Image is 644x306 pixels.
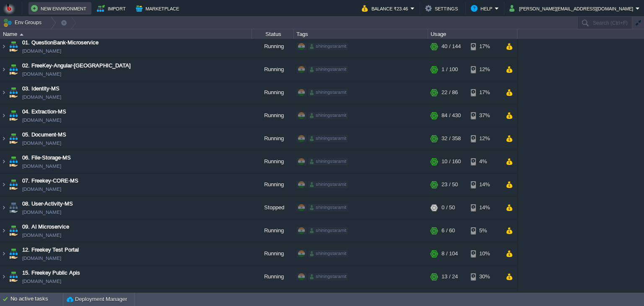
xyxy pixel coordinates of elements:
button: Settings [425,3,460,13]
div: Running [252,81,294,104]
div: Name [1,29,252,39]
div: Running [252,265,294,288]
img: AMDAwAAAACH5BAEAAAAALAAAAAABAAEAAAICRAEAOw== [8,242,19,265]
div: shiningstaramit [308,158,348,165]
img: AMDAwAAAACH5BAEAAAAALAAAAAABAAEAAAICRAEAOw== [8,173,19,196]
button: Balance ₹23.46 [362,3,410,13]
img: AMDAwAAAACH5BAEAAAAALAAAAAABAAEAAAICRAEAOw== [8,127,19,150]
div: 32 / 358 [441,127,461,150]
button: [PERSON_NAME][EMAIL_ADDRESS][DOMAIN_NAME] [509,3,636,13]
div: Running [252,150,294,173]
div: No active tasks [10,293,63,306]
span: 02. FreeKey-Angular-[GEOGRAPHIC_DATA] [22,62,131,70]
img: AMDAwAAAACH5BAEAAAAALAAAAAABAAEAAAICRAEAOw== [0,219,7,242]
a: 09. AI Microservice [22,223,69,231]
div: 22 / 86 [441,81,458,104]
a: 12. Freekey Test Portal [22,246,79,254]
a: [DOMAIN_NAME] [22,185,61,193]
div: 0 / 50 [441,196,455,219]
a: [DOMAIN_NAME] [22,116,61,124]
div: Running [252,127,294,150]
div: shiningstaramit [308,181,348,188]
div: 12% [471,127,498,150]
div: 1 / 100 [441,58,458,81]
img: AMDAwAAAACH5BAEAAAAALAAAAAABAAEAAAICRAEAOw== [0,127,7,150]
a: [DOMAIN_NAME] [22,208,61,216]
img: AMDAwAAAACH5BAEAAAAALAAAAAABAAEAAAICRAEAOw== [8,58,19,81]
div: 10% [471,242,498,265]
div: Usage [428,29,517,39]
a: 04. Extraction-MS [22,108,66,116]
div: shiningstaramit [308,250,348,257]
img: Bitss Techniques [3,2,16,15]
a: [DOMAIN_NAME] [22,162,61,170]
div: shiningstaramit [308,204,348,211]
div: 13 / 24 [441,265,458,288]
div: 17% [471,81,498,104]
div: shiningstaramit [308,273,348,280]
img: AMDAwAAAACH5BAEAAAAALAAAAAABAAEAAAICRAEAOw== [0,150,7,173]
img: AMDAwAAAACH5BAEAAAAALAAAAAABAAEAAAICRAEAOw== [0,58,7,81]
button: Marketplace [136,3,182,13]
a: [DOMAIN_NAME] [22,139,61,147]
div: 6 / 60 [441,219,455,242]
img: AMDAwAAAACH5BAEAAAAALAAAAAABAAEAAAICRAEAOw== [0,173,7,196]
div: shiningstaramit [308,227,348,234]
div: 4% [471,150,498,173]
a: env-1206200 [22,292,53,300]
div: shiningstaramit [308,112,348,119]
img: AMDAwAAAACH5BAEAAAAALAAAAAABAAEAAAICRAEAOw== [8,150,19,173]
div: 8 / 104 [441,242,458,265]
div: Running [252,173,294,196]
button: Help [471,3,495,13]
img: AMDAwAAAACH5BAEAAAAALAAAAAABAAEAAAICRAEAOw== [8,104,19,127]
a: 08. User-Activity-MS [22,200,73,208]
div: Running [252,35,294,58]
div: Stopped [252,196,294,219]
a: [DOMAIN_NAME] [22,70,61,78]
img: AMDAwAAAACH5BAEAAAAALAAAAAABAAEAAAICRAEAOw== [0,81,7,104]
div: shiningstaramit [308,43,348,50]
img: AMDAwAAAACH5BAEAAAAALAAAAAABAAEAAAICRAEAOw== [0,265,7,288]
a: 03. Identity-MS [22,85,60,93]
img: AMDAwAAAACH5BAEAAAAALAAAAAABAAEAAAICRAEAOw== [0,104,7,127]
a: [DOMAIN_NAME] [22,93,61,101]
a: 15. Freekey Public Apis [22,269,80,277]
img: AMDAwAAAACH5BAEAAAAALAAAAAABAAEAAAICRAEAOw== [0,196,7,219]
img: AMDAwAAAACH5BAEAAAAALAAAAAABAAEAAAICRAEAOw== [0,242,7,265]
a: [DOMAIN_NAME] [22,47,61,55]
div: 12% [471,58,498,81]
div: Running [252,104,294,127]
img: AMDAwAAAACH5BAEAAAAALAAAAAABAAEAAAICRAEAOw== [0,35,7,58]
div: 14% [471,196,498,219]
div: shiningstaramit [308,135,348,142]
a: 06. File-Storage-MS [22,154,71,162]
img: AMDAwAAAACH5BAEAAAAALAAAAAABAAEAAAICRAEAOw== [8,196,19,219]
div: Running [252,242,294,265]
div: Tags [294,29,428,39]
img: AMDAwAAAACH5BAEAAAAALAAAAAABAAEAAAICRAEAOw== [8,81,19,104]
a: 01. QuestionBank-Microservice [22,39,99,47]
a: 05. Document-MS [22,131,66,139]
img: AMDAwAAAACH5BAEAAAAALAAAAAABAAEAAAICRAEAOw== [8,265,19,288]
div: 37% [471,104,498,127]
div: shiningstaramit [308,66,348,73]
div: shiningstaramit [308,89,348,96]
div: 17% [471,35,498,58]
div: 5% [471,219,498,242]
div: 84 / 430 [441,104,461,127]
div: 23 / 50 [441,173,458,196]
a: 07. Freekey-CORE-MS [22,177,78,185]
img: AMDAwAAAACH5BAEAAAAALAAAAAABAAEAAAICRAEAOw== [8,35,19,58]
button: Deployment Manager [67,295,127,303]
a: [DOMAIN_NAME] [22,277,61,285]
div: 40 / 144 [441,35,461,58]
